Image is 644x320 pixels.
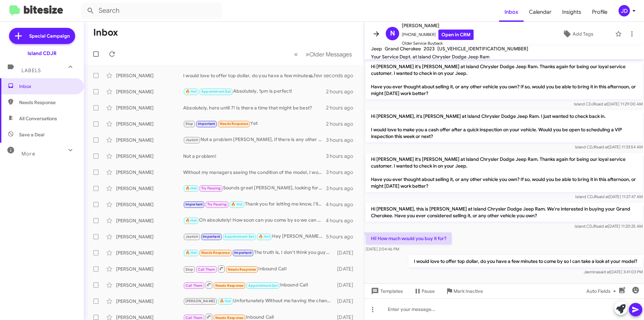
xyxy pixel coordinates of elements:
span: 🔥 Hot [259,234,270,239]
span: Mark Inactive [453,285,483,297]
span: Important [203,234,220,239]
span: Grand Cherokee [385,46,421,52]
span: 2023 [424,46,435,52]
button: Auto Fields [581,285,624,297]
div: [PERSON_NAME] [116,266,183,272]
div: [PERSON_NAME] [116,72,183,79]
button: Previous [290,47,302,61]
span: Call Them [185,316,203,320]
a: Special Campaign [9,28,75,44]
span: Older Service Buyback [402,40,474,47]
div: 5 hours ago [326,233,359,240]
a: Open in CRM [438,30,474,40]
div: Island CDJR [28,50,57,57]
span: Auto Fields [586,285,619,297]
span: Needs Response [220,122,248,126]
span: Important [198,122,215,126]
p: Hi! How much would you buy it for? [366,232,452,244]
div: Inbound Call [183,281,334,289]
span: [PHONE_NUMBER] [402,30,474,40]
input: Search [81,3,222,19]
span: Try Pausing [201,186,221,190]
div: 4 hours ago [326,217,359,224]
div: Inbound Call [183,265,334,273]
span: Appointment Set [224,234,254,239]
span: « [294,50,298,58]
span: » [306,50,309,58]
p: Hi [PERSON_NAME] it's [PERSON_NAME] at Island Chrysler Dodge Jeep Ram. Thanks again for being our... [366,60,643,99]
span: Labels [21,67,41,74]
span: Important [185,202,203,207]
div: Oh absolutely! How soon can you come by so we can take a look and offer our best value? [183,217,326,224]
span: Older Messages [309,51,352,58]
a: Insights [557,2,587,22]
span: said at [597,144,608,149]
span: Jeep [371,46,382,52]
div: [PERSON_NAME] [116,185,183,192]
button: Add Tags [543,28,612,40]
span: Island CDJR [DATE] 11:27:47 AM [575,194,643,199]
div: The truth is, I don't think you guys will give me anything close to 40,000 [183,249,334,257]
div: a few seconds ago [318,72,359,79]
div: Hey [PERSON_NAME]! I'm so glad to hear! Did you have some time to come by, I would love to give y... [183,233,326,240]
span: Jasmina [DATE] 3:41:03 PM [584,269,643,274]
div: 3 hours ago [326,137,359,143]
span: Inbox [19,83,76,90]
p: Hi [PERSON_NAME] it's [PERSON_NAME] at Island Chrysler Dodge Jeep Ram. Thanks again for being our... [366,153,643,192]
div: [DATE] [334,266,359,272]
span: Call Them [185,283,203,288]
span: [PERSON_NAME] [185,299,215,303]
p: Hi [PERSON_NAME], it's [PERSON_NAME] at Island Chrysler Dodge Jeep Ram. I just wanted to check ba... [366,110,643,142]
p: Hi [PERSON_NAME], this is [PERSON_NAME] at Island Chrysler Dodge Jeep Ram. We're interested in bu... [366,203,643,222]
span: 🔥 Hot [185,89,197,94]
div: [PERSON_NAME] [116,282,183,288]
h1: Inbox [93,27,118,38]
div: [PERSON_NAME] [116,169,183,176]
span: Needs Response [19,99,76,106]
span: More [21,151,35,157]
span: Save a Deal [19,131,44,138]
div: [PERSON_NAME] [116,121,183,127]
span: [PERSON_NAME] [402,21,474,30]
p: I would love to offer top dollar, do you have a few minutes to come by so I can take a look at yo... [409,255,643,267]
div: 3 hours ago [326,169,359,176]
div: I would love to offer top dollar, do you have a few minutes to come by so I can take a look at yo... [183,72,318,79]
button: Mark Inactive [440,285,488,297]
span: Appointment Set [248,283,278,288]
span: Needs Response [215,316,244,320]
span: 🔥 Hot [231,202,243,207]
button: Pause [408,285,440,297]
div: [DATE] [334,298,359,305]
span: Templates [370,285,403,297]
div: 2 hours ago [326,121,359,127]
span: Call Them [198,267,215,272]
div: Unfortunately Without me having the chance to appraise your vehicle in person, I wouldn't be able... [183,297,334,305]
div: 2 hours ago [326,104,359,111]
span: 🔥 Hot [185,250,197,255]
div: Not a problem [PERSON_NAME], if there is any other vehicle you were looking to sell or if you mig... [183,136,326,144]
div: [PERSON_NAME] [116,249,183,256]
span: Pause [422,285,435,297]
span: said at [596,224,608,229]
button: Templates [364,285,408,297]
a: Profile [587,2,613,22]
span: Jaydah [185,138,198,142]
a: Inbox [499,2,524,22]
span: [DATE] 2:04:46 PM [366,246,399,252]
div: [PERSON_NAME] [116,201,183,208]
span: [US_VEHICLE_IDENTIFICATION_NUMBER] [437,46,528,52]
a: Calendar [524,2,557,22]
span: Important [234,250,252,255]
div: [PERSON_NAME] [116,153,183,159]
span: Jaydah [185,234,198,239]
span: All Conversations [19,115,57,122]
span: Needs Response [201,250,230,255]
button: JD [613,5,637,16]
div: [PERSON_NAME] [116,217,183,224]
div: [PERSON_NAME] [116,137,183,143]
div: 4 hours ago [326,201,359,208]
nav: Page navigation example [290,47,356,61]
